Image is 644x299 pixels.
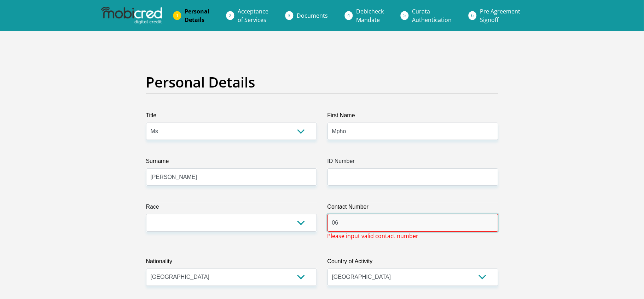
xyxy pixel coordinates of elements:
label: Title [146,111,317,123]
a: PersonalDetails [179,4,215,27]
input: Contact Number [327,214,498,231]
label: Nationality [146,257,317,269]
label: Race [146,203,317,214]
span: Pre Agreement Signoff [480,7,520,24]
h2: Personal Details [146,74,498,91]
span: Curata Authentication [412,7,452,24]
a: Documents [291,9,333,23]
span: Acceptance of Services [238,7,268,24]
span: Personal Details [185,7,209,24]
img: mobicred logo [101,7,162,24]
span: Please input valid contact number [327,232,419,240]
a: DebicheckMandate [350,4,389,27]
a: Pre AgreementSignoff [474,4,526,27]
span: Debicheck Mandate [356,7,384,24]
label: Surname [146,157,317,168]
input: ID Number [327,168,498,186]
span: Documents [297,12,328,19]
label: First Name [327,111,498,123]
a: Acceptanceof Services [232,4,274,27]
input: Surname [146,168,317,186]
a: CurataAuthentication [406,4,457,27]
label: Country of Activity [327,257,498,269]
input: First Name [327,123,498,140]
label: ID Number [327,157,498,168]
label: Contact Number [327,203,498,214]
